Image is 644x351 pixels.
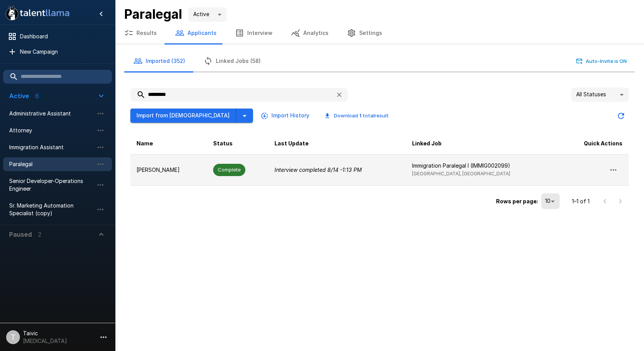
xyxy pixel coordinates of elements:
[496,198,538,205] p: Rows per page:
[412,171,510,176] span: [GEOGRAPHIC_DATA], [GEOGRAPHIC_DATA]
[136,166,201,174] p: [PERSON_NAME]
[412,162,552,170] p: Immigration Paralegal I (IMMIG002099)
[226,22,282,44] button: Interview
[124,50,194,72] button: Imported (352)
[213,166,245,173] span: Complete
[188,7,227,22] div: Active
[274,166,362,173] i: Interview completed 8/14 - 1:13 PM
[572,198,590,205] p: 1–1 of 1
[124,6,182,22] b: Paralegal
[166,22,226,44] button: Applicants
[571,87,629,102] div: All Statuses
[194,50,270,72] button: Linked Jobs (58)
[338,22,391,44] button: Settings
[207,133,268,155] th: Status
[130,133,207,155] th: Name
[259,109,312,123] button: Import History
[282,22,338,44] button: Analytics
[268,133,406,155] th: Last Update
[319,110,395,122] button: Download 1 totalresult
[575,55,629,67] button: Auto-Invite is ON
[541,193,560,209] div: 10
[558,133,629,155] th: Quick Actions
[406,133,558,155] th: Linked Job
[359,112,361,119] b: 1
[115,22,166,44] button: Results
[130,109,236,123] button: Import from [DEMOGRAPHIC_DATA]
[613,108,629,124] button: Updated Today - 1:53 PM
